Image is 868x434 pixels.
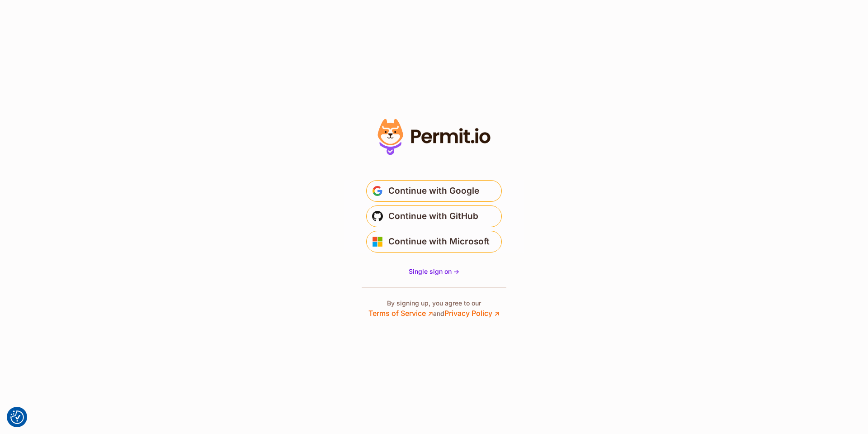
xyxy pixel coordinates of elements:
a: Privacy Policy ↗ [444,309,500,318]
span: Continue with GitHub [388,209,478,224]
span: Continue with Google [388,184,479,198]
p: By signing up, you agree to our and [368,299,500,319]
button: Continue with Google [366,180,502,202]
button: Continue with GitHub [366,205,502,227]
img: Revisit consent button [10,410,24,424]
a: Terms of Service ↗ [368,309,433,318]
a: Single sign on -> [409,267,459,276]
span: Single sign on -> [409,267,459,275]
span: Continue with Microsoft [388,234,490,249]
button: Continue with Microsoft [366,231,502,253]
button: Consent Preferences [10,410,24,424]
